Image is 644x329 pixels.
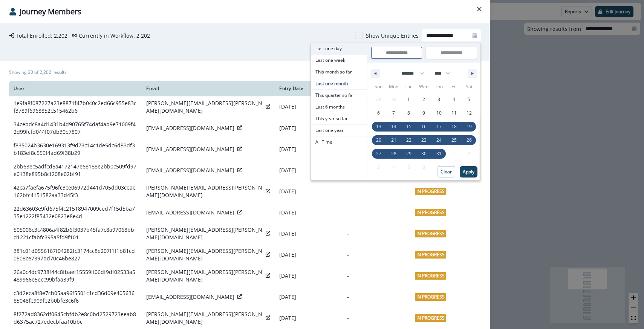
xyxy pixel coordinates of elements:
[347,272,406,280] p: -
[422,93,425,106] span: 2
[436,106,442,120] span: 10
[311,66,367,78] button: This month so far
[406,120,411,133] span: 15
[401,93,416,106] button: 1
[347,230,406,237] p: -
[9,265,142,286] td: 26a0c4dc9738f44c8fbaef15559ff06df9df02533a5489966e5ecc99bfaa39f9
[14,86,137,92] div: User
[431,93,447,106] button: 3
[451,133,457,147] span: 25
[9,160,142,181] td: 2bb63ec5adfcd5a4172147e68188e2bb0c509fd97e0138e895b8cf208e02bf91
[451,106,457,120] span: 11
[279,145,338,153] p: [DATE]
[416,120,431,133] button: 16
[376,147,381,161] span: 27
[422,106,425,120] span: 9
[421,120,427,133] span: 16
[416,147,431,161] button: 30
[311,90,367,101] span: This quarter so far
[146,167,234,174] p: [EMAIL_ADDRESS][DOMAIN_NAME]
[279,251,338,259] p: [DATE]
[279,209,338,216] p: [DATE]
[462,133,477,147] button: 26
[436,133,442,147] span: 24
[401,81,416,93] span: Tue
[79,32,135,40] p: Currently in Workflow:
[371,133,386,147] button: 20
[401,120,416,133] button: 15
[416,133,431,147] button: 23
[20,6,81,17] p: Journey Members
[146,293,234,301] p: [EMAIL_ADDRESS][DOMAIN_NAME]
[279,314,338,322] p: [DATE]
[311,90,367,101] button: This quarter so far
[9,96,142,118] td: 1e9fa8f087227a23e8871f47b040c2ed66c955e83cf3789f6968852c515462b6
[146,99,263,115] p: [PERSON_NAME][EMAIL_ADDRESS][PERSON_NAME][DOMAIN_NAME]
[311,136,367,148] button: All Time
[462,81,477,93] span: Sat
[146,124,234,132] p: [EMAIL_ADDRESS][DOMAIN_NAME]
[391,120,396,133] span: 14
[431,81,447,93] span: Thu
[447,93,462,106] button: 4
[391,147,396,161] span: 28
[311,43,367,55] button: Last one day
[311,101,367,113] button: Last 6 months
[386,133,401,147] button: 21
[311,113,367,124] span: This year so far
[406,133,411,147] span: 22
[416,106,431,120] button: 9
[437,93,440,106] span: 3
[371,120,386,133] button: 13
[467,106,472,120] span: 12
[462,120,477,133] button: 19
[9,139,142,160] td: f835024b3630e169313f9d73c14c1de5dc6d83df3b183ef8c559f4ad69f38b29
[406,147,411,161] span: 29
[415,272,446,280] span: In Progress
[416,93,431,106] button: 2
[463,169,474,174] p: Apply
[467,120,472,133] span: 19
[392,106,395,120] span: 7
[460,166,477,178] button: Apply
[366,32,419,40] p: Show Unique Entries
[311,101,367,113] span: Last 6 months
[146,311,263,326] p: [PERSON_NAME][EMAIL_ADDRESS][PERSON_NAME][DOMAIN_NAME]
[9,70,67,75] h1: Showing 30 of 2,202 results
[347,251,406,259] p: -
[462,93,477,106] button: 5
[279,124,338,132] p: [DATE]
[437,166,455,178] button: Clear
[146,86,270,92] div: Email
[415,293,446,301] span: In Progress
[462,106,477,120] button: 12
[54,32,67,40] p: 2,202
[436,147,442,161] span: 31
[447,120,462,133] button: 18
[279,103,338,110] p: [DATE]
[415,209,446,216] span: In Progress
[9,244,142,265] td: 381c01d0556167f04282fc3174cc8e207f1f1b81cd0508ce7397bd70c46be827
[9,308,142,329] td: 8f272ad8362df0645cbfdb2e8c0bd2529723eeab8d6375ac727edecbfaa10bbc
[386,81,401,93] span: Mon
[431,120,447,133] button: 17
[279,86,338,92] div: Entry Date
[473,3,485,15] button: Close
[347,293,406,301] p: -
[407,106,410,120] span: 8
[146,184,263,199] p: [PERSON_NAME][EMAIL_ADDRESS][PERSON_NAME][DOMAIN_NAME]
[311,55,367,66] span: Last one week
[421,147,427,161] span: 30
[9,181,142,202] td: 42ca7faefa675f96fc3ce06972d441d705dd03ceae162bfc4151582aa33d45f3
[279,188,338,195] p: [DATE]
[311,125,367,136] button: Last one year
[9,202,142,223] td: 22d63603e9fd675f4c21518947009ced7f15d5ba735e1222f85432e0823e8e4d
[311,78,367,90] button: Last one month
[376,133,381,147] span: 20
[146,226,263,241] p: [PERSON_NAME][EMAIL_ADDRESS][PERSON_NAME][DOMAIN_NAME]
[146,145,234,153] p: [EMAIL_ADDRESS][DOMAIN_NAME]
[9,223,142,244] td: 505006c3c4806a4f82b6f3037b45fa7c8a97068bbd1221cfabfc395a5fd9f101
[468,93,470,106] span: 5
